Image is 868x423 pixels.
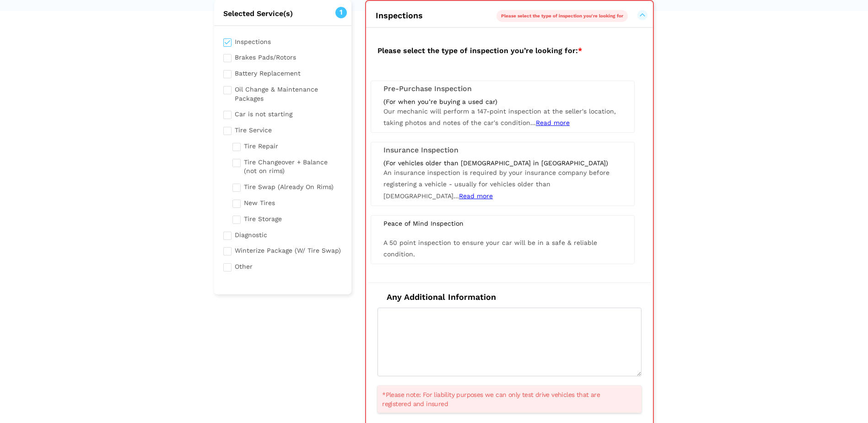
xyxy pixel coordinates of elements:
[377,219,629,228] div: Peace of Mind Inspection
[375,10,644,21] button: Inspections Please select the type of inspection you're looking for
[383,159,622,167] div: (For vehicles older than [DEMOGRAPHIC_DATA] in [GEOGRAPHIC_DATA])
[383,169,609,199] span: An insurance inspection is required by your insurance company before registering a vehicle - usua...
[214,9,352,18] h2: Selected Service(s)
[383,98,622,106] div: (For when you’re buying a used car)
[383,239,597,258] span: A 50 point inspection to ensure your car will be in a safe & reliable condition.
[383,85,622,93] h3: Pre-Purchase Inspection
[383,146,622,154] h3: Insurance Inspection
[501,13,623,18] span: Please select the type of inspection you're looking for
[368,37,651,62] h2: Please select the type of inspection you’re looking for:
[536,119,570,126] span: Read more
[383,108,616,126] span: Our mechanic will perform a 147-point inspection at the seller's location, taking photos and note...
[459,192,493,200] span: Read more
[335,7,347,18] span: 1
[382,390,625,408] span: *Please note: For liability purposes we can only test drive vehicles that are registered and insured
[377,292,642,302] h4: Any Additional Information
